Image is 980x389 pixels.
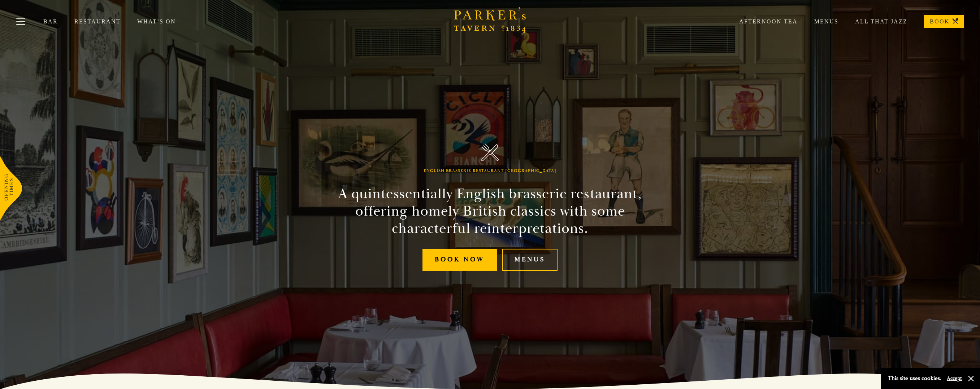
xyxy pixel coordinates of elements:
[422,249,497,271] a: Book Now
[481,143,499,161] img: Parker's Tavern Brasserie Cambridge
[967,375,975,382] button: Close and accept
[888,373,941,384] p: This site uses cookies.
[424,168,556,173] h1: English Brasserie Restaurant [GEOGRAPHIC_DATA]
[325,185,655,237] h2: A quintessentially English brasserie restaurant, offering homely British classics with some chara...
[947,375,962,382] button: Accept
[502,249,558,271] a: Menus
